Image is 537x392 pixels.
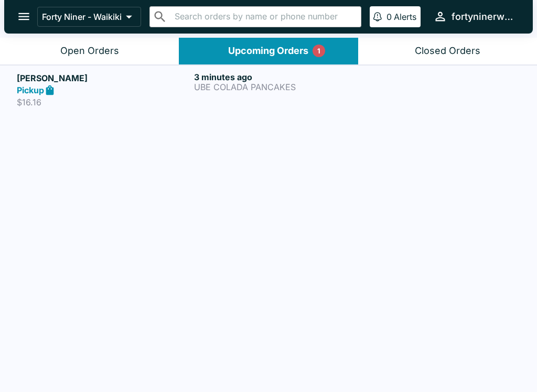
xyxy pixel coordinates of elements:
[194,72,367,82] h6: 3 minutes ago
[10,3,37,30] button: open drawer
[394,12,416,22] p: Alerts
[228,45,308,57] div: Upcoming Orders
[415,45,480,57] div: Closed Orders
[171,9,357,24] input: Search orders by name or phone number
[60,45,119,57] div: Open Orders
[17,72,190,84] h5: [PERSON_NAME]
[42,12,122,22] p: Forty Niner - Waikiki
[17,85,44,95] strong: Pickup
[194,82,367,92] p: UBE COLADA PANCAKES
[37,7,141,27] button: Forty Niner - Waikiki
[386,12,392,22] p: 0
[17,97,190,107] p: $16.16
[452,10,516,23] div: fortyninerwaikiki
[429,5,520,28] button: fortyninerwaikiki
[317,46,320,56] p: 1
